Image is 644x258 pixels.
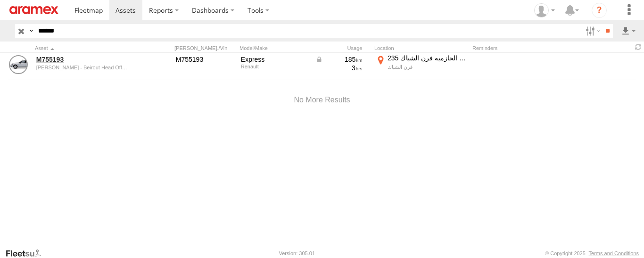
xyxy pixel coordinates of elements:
[531,3,558,17] div: Mazen Siblini
[472,45,556,51] div: Reminders
[176,55,234,64] div: M755193
[174,45,236,51] div: [PERSON_NAME]./Vin
[36,65,128,70] div: undefined
[315,64,363,72] div: 3
[314,45,371,51] div: Usage
[374,45,469,51] div: Location
[279,250,315,256] div: Version: 305.01
[9,6,58,14] img: aramex-logo.svg
[9,55,28,74] a: View Asset Details
[241,55,309,64] div: Express
[592,3,607,18] i: ?
[388,54,467,62] div: 235 طريق الحازميه فرن الشباك
[239,45,310,51] div: Model/Make
[241,64,309,69] div: Renault
[633,42,644,51] span: Refresh
[315,55,363,64] div: Data from Vehicle CANbus
[36,55,128,64] a: M755193
[545,250,639,256] div: © Copyright 2025 -
[35,45,129,51] div: Click to Sort
[5,249,49,258] a: Visit our Website
[374,54,469,79] label: Click to View Current Location
[620,24,636,38] label: Export results as...
[582,24,602,38] label: Search Filter Options
[388,64,467,70] div: فرن الشباك
[27,24,35,38] label: Search Query
[589,250,639,256] a: Terms and Conditions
